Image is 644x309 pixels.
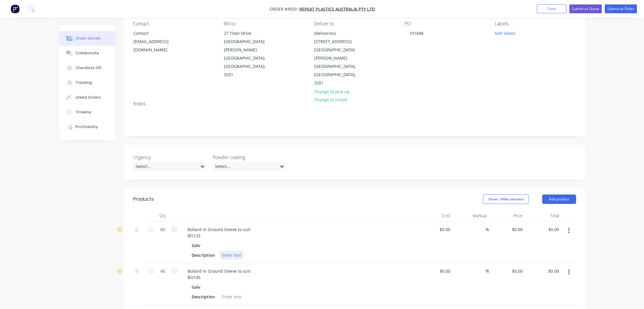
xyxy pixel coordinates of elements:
div: Select... [133,162,207,171]
div: [EMAIL_ADDRESS][DOMAIN_NAME] [133,37,182,54]
button: Add product [542,194,576,204]
button: Collaborate [59,46,115,61]
div: Timeline [76,109,91,115]
button: Add labels [492,29,519,37]
button: Change to pick up [311,87,353,95]
div: Collaborate [76,50,99,56]
button: Show / Hide columns [483,194,529,204]
div: Products [133,196,154,203]
div: Contact [133,29,182,37]
div: Bollard In Ground Sleeve to suit BO125 [183,225,255,240]
button: Change to install [311,96,350,104]
button: Checklists 0/0 [59,61,115,75]
div: 27 Titan Drive[GEOGRAPHIC_DATA][PERSON_NAME][GEOGRAPHIC_DATA], [GEOGRAPHIC_DATA], 3201 [219,29,278,79]
div: Galv [192,241,203,250]
div: Linked Orders [76,95,101,100]
button: Order details [59,31,115,46]
div: Bollard In Ground Sleeve to suit BO145 [183,267,255,282]
button: Submit as Order [605,4,637,13]
div: 27 Titan Drive [224,29,273,37]
div: Qty [145,210,180,222]
div: Profitability [76,124,98,130]
button: Close [537,4,566,13]
div: Contact[EMAIL_ADDRESS][DOMAIN_NAME] [128,29,188,54]
div: Description [189,251,217,259]
div: [GEOGRAPHIC_DATA][PERSON_NAME][GEOGRAPHIC_DATA], [GEOGRAPHIC_DATA], 3201 [224,37,273,79]
img: Factory [11,4,19,13]
div: Galv [192,283,203,291]
span: % [485,226,489,233]
span: % [485,268,489,274]
button: Tracking [59,75,115,90]
button: Submit as Quote [569,4,602,13]
button: Linked Orders [59,90,115,105]
div: Price [489,210,525,222]
a: Repeat Plastics Australia Pty Ltd [299,6,375,12]
span: Order #3920 - [270,6,299,12]
div: Labels [495,21,576,27]
div: [GEOGRAPHIC_DATA][PERSON_NAME][GEOGRAPHIC_DATA], [GEOGRAPHIC_DATA], 3201 [314,46,363,87]
div: (deliveries) [STREET_ADDRESS][GEOGRAPHIC_DATA][PERSON_NAME][GEOGRAPHIC_DATA], [GEOGRAPHIC_DATA], ... [309,29,368,87]
div: Total [525,210,561,222]
label: Urgency [133,154,207,161]
div: Order details [76,36,101,41]
div: Contact [133,21,214,27]
div: PO [405,21,485,27]
div: Bill to [224,21,304,27]
div: Markup [453,210,489,222]
div: Notes [133,101,576,107]
label: Powder coating [213,154,286,161]
div: 101688 [405,29,428,37]
div: Tracking [76,80,92,85]
div: (deliveries) [STREET_ADDRESS] [314,29,363,46]
div: Deliver to [314,21,395,27]
button: Timeline [59,105,115,120]
div: Select... [213,162,286,171]
button: Profitability [59,120,115,134]
div: Checklists 0/0 [76,65,102,71]
div: Cost [417,210,453,222]
div: Description [189,292,217,301]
